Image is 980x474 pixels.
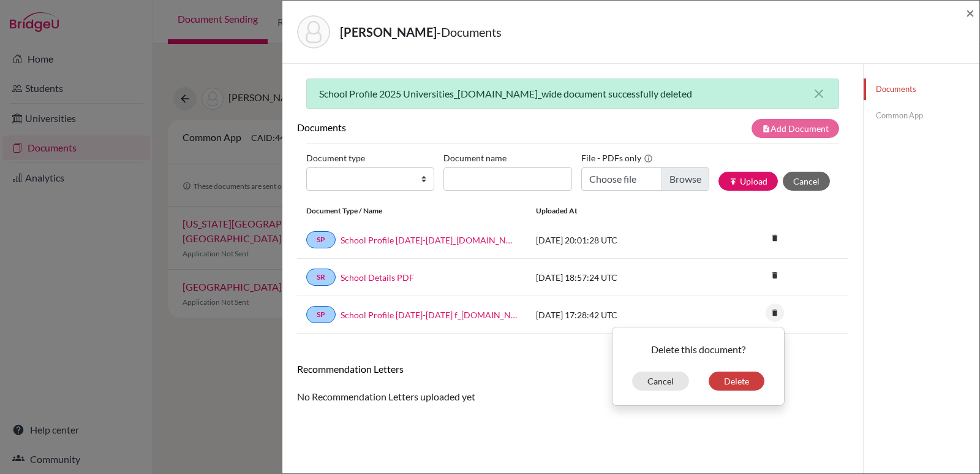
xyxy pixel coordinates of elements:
[306,269,336,286] a: SR
[812,86,826,101] button: close
[527,234,710,247] div: [DATE] 20:01:28 UTC
[729,177,737,186] i: publish
[766,268,784,285] a: delete
[341,271,414,284] a: School Details PDF
[306,231,336,248] a: SP
[864,78,979,100] a: Documents
[437,25,502,39] span: - Documents
[612,327,785,406] div: delete
[443,148,507,167] label: Document name
[297,363,848,375] h6: Recommendation Letters
[766,305,784,322] a: delete
[622,342,774,357] p: Delete this document?
[306,306,336,323] a: SP
[766,304,784,322] i: delete
[632,372,689,391] button: Cancel
[306,78,839,109] div: School Profile 2025 Universities_[DOMAIN_NAME]_wide document successfully deleted
[527,308,710,321] div: [DATE] 17:28:42 UTC
[718,172,778,191] button: publishUpload
[581,148,653,167] label: File - PDFs only
[762,124,771,133] i: note_add
[766,266,784,285] i: delete
[766,229,784,247] i: delete
[864,105,979,126] a: Common App
[709,372,764,391] button: Delete
[297,121,573,133] h6: Documents
[306,148,365,167] label: Document type
[527,205,710,216] div: Uploaded at
[297,363,848,404] div: No Recommendation Letters uploaded yet
[766,231,784,247] a: delete
[752,119,839,138] button: note_addAdd Document
[297,205,527,216] div: Document Type / Name
[341,308,518,321] a: School Profile [DATE]-[DATE] f_[DOMAIN_NAME]_wide
[783,172,830,191] button: Cancel
[527,271,710,284] div: [DATE] 18:57:24 UTC
[340,25,437,39] strong: [PERSON_NAME]
[966,4,974,21] span: ×
[966,6,974,20] button: Close
[341,234,518,247] a: School Profile [DATE]-[DATE]_[DOMAIN_NAME]_wide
